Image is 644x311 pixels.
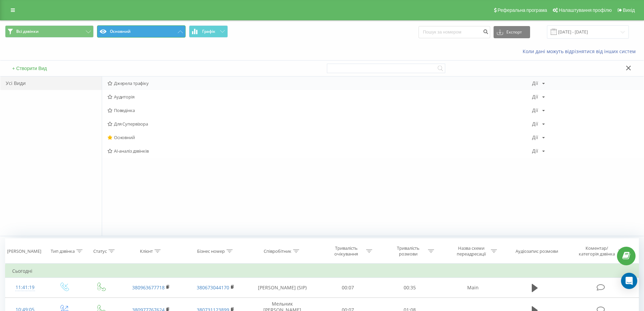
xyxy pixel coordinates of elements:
[532,108,538,113] div: Дії
[453,245,489,257] div: Назва схеми переадресації
[264,248,291,254] div: Співробітник
[248,278,317,297] td: [PERSON_NAME] (SIP)
[16,29,39,34] span: Всі дзвінки
[621,273,637,289] div: Open Intercom Messenger
[532,121,538,126] div: Дії
[5,264,639,278] td: Сьогодні
[440,278,505,297] td: Main
[328,245,364,257] div: Тривалість очікування
[10,65,49,71] button: + Створити Вид
[516,248,558,254] div: Аудіозапис розмови
[132,284,165,291] a: 380963677718
[577,245,617,257] div: Коментар/категорія дзвінка
[189,25,228,38] button: Графік
[498,7,547,13] span: Реферальна програма
[108,135,532,140] span: Основний
[197,248,225,254] div: Бізнес номер
[317,278,379,297] td: 00:07
[108,108,532,113] span: Поведінка
[140,248,153,254] div: Клієнт
[532,94,538,99] div: Дії
[379,278,441,297] td: 00:35
[197,284,229,291] a: 380673044170
[108,81,532,86] span: Джерела трафіку
[51,248,75,254] div: Тип дзвінка
[108,149,532,153] span: AI-аналіз дзвінків
[523,48,639,54] a: Коли дані можуть відрізнятися вiд інших систем
[97,25,186,38] button: Основний
[12,281,38,294] div: 11:41:19
[93,248,107,254] div: Статус
[7,248,41,254] div: [PERSON_NAME]
[202,29,215,34] span: Графік
[108,94,532,99] span: Аудиторія
[624,65,634,72] button: Закрити
[532,81,538,86] div: Дії
[419,26,490,38] input: Пошук за номером
[5,25,94,38] button: Всі дзвінки
[390,245,426,257] div: Тривалість розмови
[494,26,530,38] button: Експорт
[559,7,612,13] span: Налаштування профілю
[532,135,538,140] div: Дії
[532,149,538,153] div: Дії
[0,76,102,90] div: Усі Види
[623,7,635,13] span: Вихід
[108,121,532,126] span: Для Супервізора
